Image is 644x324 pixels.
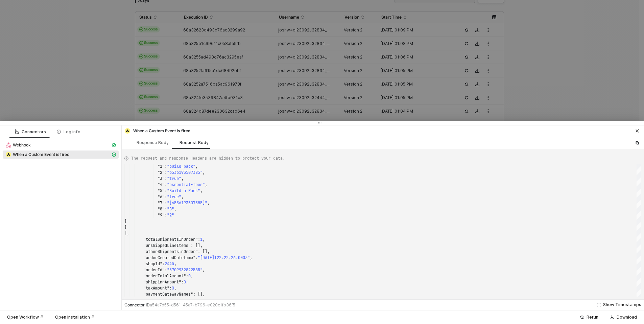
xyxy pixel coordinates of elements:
span: : [169,285,172,291]
div: Connectors [15,129,46,135]
span: : [165,212,167,218]
span: "3" [158,176,165,181]
img: integration-icon [125,128,130,134]
img: integration-icon [6,152,11,157]
span: , [181,194,184,200]
button: Open Workflow ↗ [3,313,48,321]
span: icon-cards [112,143,116,147]
span: } [124,225,127,230]
span: : [186,273,188,279]
span: Webhook [3,141,119,149]
span: "1" [158,164,165,169]
div: Request Body [180,140,209,145]
span: : [165,182,167,187]
span: "orderCreatedDatetime" [143,255,195,260]
span: "unshippedLineItems" [143,243,191,248]
span: icon-success-page [580,315,584,319]
span: "4" [158,182,165,187]
span: , [174,261,176,267]
span: "true" [167,194,181,200]
div: Show Timestamps [603,302,641,308]
span: : [], [193,292,205,297]
span: icon-copy-paste [635,141,639,145]
span: When a Custom Event is fired [13,152,69,157]
span: , [200,188,202,193]
span: 0 [172,285,174,291]
span: 2445 [165,261,174,267]
span: ], [124,231,129,236]
div: Log info [57,129,80,135]
span: , [191,273,193,279]
span: , [202,170,205,175]
span: } [124,218,127,224]
span: : [], [191,243,202,248]
span: "build_pack" [167,164,195,169]
span: "otherShipmentsInOrder" [143,249,198,254]
span: , [207,200,210,206]
span: a54a7d55-d561-45a7-b796-e020c1fb36f5 [150,302,235,307]
span: "shippingAmount" [143,279,181,285]
span: When a Custom Event is fired [3,151,119,159]
span: "[6536193507385]" [167,200,207,206]
span: "taxAmount" [143,285,169,291]
span: "essential-tees" [167,182,205,187]
span: "2" [167,212,174,218]
span: "orderTotalAmount" [143,273,186,279]
div: Open Workflow ↗ [7,315,44,320]
span: "2" [158,170,165,175]
span: "orderId" [143,267,165,273]
span: : [165,188,167,193]
span: , [174,206,176,212]
span: , [250,255,252,260]
span: , [195,164,198,169]
span: The request and response Headers are hidden to protect your data. [131,155,285,161]
span: : [181,279,184,285]
span: "B" [167,206,174,212]
span: : [165,170,167,175]
span: "6536193507385" [167,170,202,175]
button: Download [605,313,641,321]
span: "8" [158,206,165,212]
span: "6" [158,194,165,200]
span: icon-drag-indicator [318,121,322,125]
div: Connector ID [124,302,235,308]
span: : [195,255,198,260]
span: icon-download [610,315,614,319]
div: Rerun [587,315,598,320]
span: : [165,194,167,200]
span: , [181,176,184,181]
span: icon-cards [112,153,116,157]
div: Open Installation ↗ [55,315,95,320]
span: , [202,237,205,242]
button: Open Installation ↗ [51,313,99,321]
span: "5" [158,188,165,193]
span: icon-logic [15,130,19,134]
span: "paymentGatewayNames" [143,292,193,297]
span: 0 [184,279,186,285]
span: 1 [200,237,202,242]
span: Webhook [13,142,31,148]
span: : [198,237,200,242]
span: "7" [158,200,165,206]
span: , [202,267,205,273]
button: Rerun [575,313,603,321]
div: Download [617,315,637,320]
span: "Build a Pack" [167,188,200,193]
span: , [174,285,176,291]
span: : [162,261,165,267]
span: "5709932822585" [167,267,202,273]
span: : [165,267,167,273]
img: integration-icon [6,142,11,148]
span: , [205,182,207,187]
span: , [186,279,188,285]
div: Response Body [137,140,169,145]
span: : [], [198,249,210,254]
span: 0 [188,273,191,279]
span: : [165,206,167,212]
span: "[DATE]T22:22:26.000Z" [198,255,250,260]
span: : [165,164,167,169]
span: : [165,176,167,181]
span: : [165,200,167,206]
span: "9" [158,212,165,218]
span: icon-close [635,129,639,133]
